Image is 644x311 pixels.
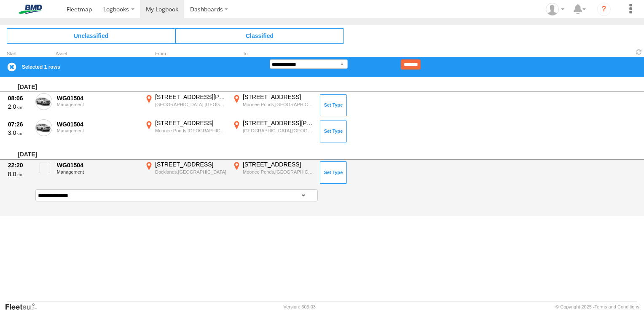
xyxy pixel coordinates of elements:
[231,52,315,56] div: To
[243,93,314,101] div: [STREET_ADDRESS]
[634,48,644,56] span: Refresh
[143,119,228,144] label: Click to View Event Location
[57,169,139,174] div: Management
[284,304,316,309] div: Version: 305.03
[243,102,314,107] div: Moonee Ponds,[GEOGRAPHIC_DATA]
[56,52,140,56] div: Asset
[57,102,139,107] div: Management
[175,28,344,43] span: Click to view Classified Trips
[155,102,226,107] div: [GEOGRAPHIC_DATA],[GEOGRAPHIC_DATA]
[320,161,347,183] button: Click to Set
[5,303,43,311] a: Visit our Website
[243,169,314,175] div: Moonee Ponds,[GEOGRAPHIC_DATA]
[8,103,31,110] div: 2.0
[143,161,228,185] label: Click to View Event Location
[320,121,347,142] button: Click to Set
[231,161,315,185] label: Click to View Event Location
[7,28,175,43] span: Click to view Unclassified Trips
[597,3,611,16] i: ?
[320,94,347,116] button: Click to Set
[8,129,31,137] div: 3.0
[8,161,31,169] div: 22:20
[143,52,228,56] div: From
[57,128,139,133] div: Management
[8,121,31,128] div: 07:26
[155,169,226,175] div: Docklands,[GEOGRAPHIC_DATA]
[7,62,17,72] label: Clear Selection
[243,128,314,134] div: [GEOGRAPHIC_DATA],[GEOGRAPHIC_DATA]
[243,161,314,168] div: [STREET_ADDRESS]
[595,304,639,309] a: Terms and Conditions
[8,94,31,102] div: 08:06
[155,128,226,134] div: Moonee Ponds,[GEOGRAPHIC_DATA]
[231,93,315,118] label: Click to View Event Location
[555,304,639,309] div: © Copyright 2025 -
[57,121,139,128] div: WG01504
[8,170,31,178] div: 8.0
[543,3,567,16] div: John Spicuglia
[155,93,226,101] div: [STREET_ADDRESS][PERSON_NAME]
[243,119,314,127] div: [STREET_ADDRESS][PERSON_NAME]
[143,93,228,118] label: Click to View Event Location
[231,119,315,144] label: Click to View Event Location
[57,161,139,169] div: WG01504
[57,94,139,102] div: WG01504
[8,5,52,14] img: bmd-logo.svg
[155,161,226,168] div: [STREET_ADDRESS]
[7,52,32,56] div: Click to Sort
[155,119,226,127] div: [STREET_ADDRESS]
